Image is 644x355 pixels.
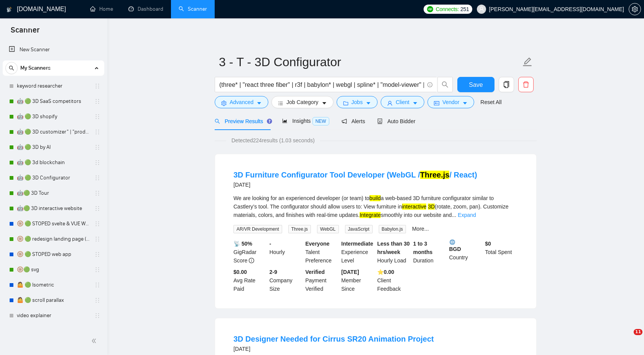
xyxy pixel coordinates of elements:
span: Auto Bidder [377,118,415,124]
span: holder [94,114,100,120]
a: 🛞 🟢 STOPED svelte & VUE Web apps PRICE++ [17,216,90,231]
a: Expand [458,212,476,218]
span: holder [94,313,100,319]
div: Total Spent [483,239,519,265]
a: 🤖 🟢 3d blockchain [17,155,90,170]
span: folder [343,100,348,106]
span: Scanner [5,24,46,41]
span: WebGL [317,225,338,233]
span: holder [94,83,100,89]
input: Scanner name... [219,52,521,72]
span: Advanced [230,98,253,106]
div: [DATE] [233,180,477,189]
a: dashboardDashboard [128,6,163,12]
span: search [438,81,452,88]
span: info-circle [427,82,432,87]
a: 🤷 🟢 scroll parallax [17,293,90,308]
span: holder [94,144,100,150]
span: Job Category [286,98,318,106]
b: Verified [306,269,325,275]
a: 🤖 🟢 3D Configurator [17,170,90,186]
span: Babylon.js [379,225,406,233]
span: Alerts [342,118,365,124]
div: Experience Level [340,239,376,265]
img: upwork-logo.png [427,6,433,12]
span: holder [94,297,100,303]
span: caret-down [462,100,468,106]
mark: build [370,195,381,201]
a: 🛞🟢 svg [17,262,90,277]
mark: interactive [402,204,427,210]
button: folderJobscaret-down [337,96,378,108]
span: user [387,100,393,106]
button: userClientcaret-down [381,96,424,108]
span: holder [94,267,100,273]
a: searchScanner [179,6,207,12]
a: New Scanner [9,42,98,57]
button: barsJob Categorycaret-down [271,96,333,108]
button: search [5,62,18,74]
div: Hourly Load [376,239,412,265]
a: 🤖🟢 3D Tour [17,186,90,201]
span: holder [94,175,100,181]
button: delete [518,77,534,92]
span: holder [94,236,100,242]
span: 11 [634,329,642,335]
div: Talent Preference [304,239,340,265]
span: bars [278,100,283,106]
a: 3D Furniture Configurator Tool Developer (WebGL /Three.js/ React) [233,171,477,179]
span: Vendor [442,98,459,106]
span: holder [94,282,100,288]
b: [DATE] [341,269,359,275]
span: copy [499,81,514,88]
b: $0.00 [233,269,247,275]
a: 🤖 🟢 3D by AI [17,140,90,155]
a: 🤖 🟢 3D customizer" | "product customizer" [17,124,90,140]
li: New Scanner [3,42,104,57]
a: 🤖 🟢 3D SaaS competitors [17,94,90,109]
a: 🤖🟢 3D interactive website [17,201,90,216]
span: ... [452,212,457,218]
span: double-left [91,337,99,345]
button: Save [457,77,495,92]
span: caret-down [366,100,371,106]
a: 🤖 🟢 3D shopify [17,109,90,124]
iframe: Intercom live chat [618,329,636,347]
a: Cypress | QA | testi [17,323,90,339]
span: search [6,65,17,71]
img: 🌐 [450,239,455,245]
a: 🤷 🟢 Isometric [17,277,90,293]
b: 📡 50% [233,241,252,247]
span: info-circle [249,258,254,263]
input: Search Freelance Jobs... [219,80,424,90]
a: 🛞 🟢 redesign landing page (animat*) | 3D [17,231,90,247]
mark: Integrate [360,212,381,218]
mark: Three.js [420,171,450,179]
b: ⭐️ 0.00 [377,269,394,275]
span: NEW [312,117,329,125]
span: Three.js [288,225,311,233]
div: Hourly [268,239,304,265]
a: keyword researcher [17,78,90,94]
span: AR/VR Development [233,225,282,233]
span: caret-down [322,100,327,106]
span: notification [342,119,347,124]
span: holder [94,129,100,135]
a: setting [629,6,641,12]
span: holder [94,98,100,104]
div: GigRadar Score [232,239,268,265]
div: Member Since [340,268,376,293]
a: Reset All [480,98,501,106]
span: area-chart [282,118,287,124]
span: holder [94,190,100,196]
b: 2-9 [269,269,277,275]
div: Duration [412,239,448,265]
span: Insights [282,118,329,124]
b: Less than 30 hrs/week [377,241,410,255]
span: caret-down [412,100,418,106]
div: Client Feedback [376,268,412,293]
a: video explainer [17,308,90,323]
img: logo [7,3,12,16]
button: setting [629,3,641,15]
